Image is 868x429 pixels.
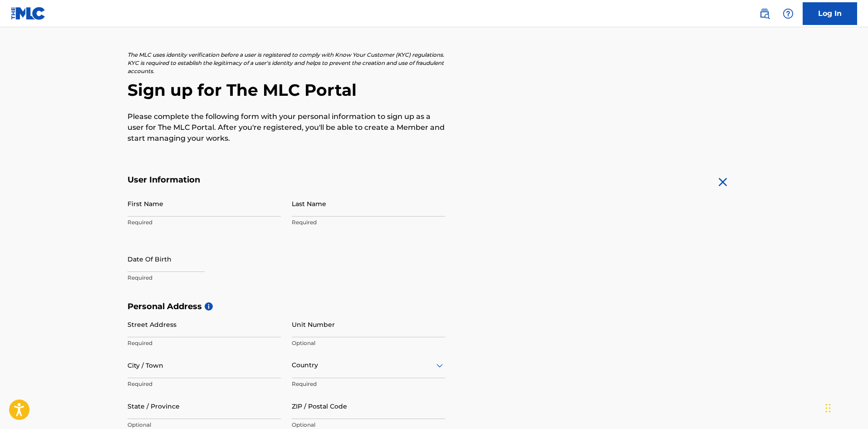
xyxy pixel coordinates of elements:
p: Required [292,380,445,388]
img: MLC Logo [11,7,46,20]
p: The MLC uses identity verification before a user is registered to comply with Know Your Customer ... [128,51,445,75]
p: Required [128,380,281,388]
p: Required [128,339,281,347]
img: help [783,8,794,19]
p: Required [128,274,281,282]
p: Optional [128,421,281,429]
p: Please complete the following form with your personal information to sign up as a user for The ML... [128,111,445,144]
iframe: Chat Widget [823,385,868,429]
p: Optional [292,421,445,429]
h5: Personal Address [128,301,741,312]
p: Optional [292,339,445,347]
img: close [716,175,730,189]
p: Required [292,218,445,227]
h2: Sign up for The MLC Portal [128,80,741,100]
a: Log In [803,2,857,25]
a: Public Search [755,5,774,23]
img: search [759,8,770,19]
div: Help [779,5,797,23]
p: Required [128,218,281,227]
h5: User Information [128,175,445,185]
span: i [205,302,213,311]
div: Drag [825,394,831,422]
